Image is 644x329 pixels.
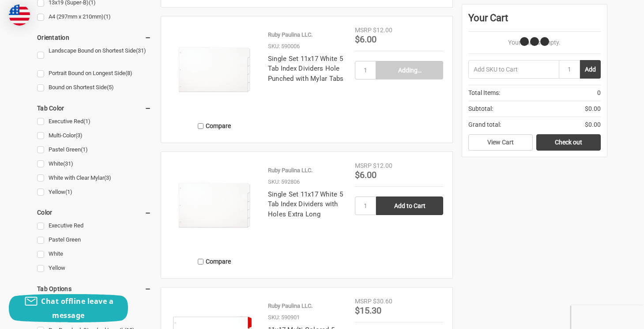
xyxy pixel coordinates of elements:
h5: Color [37,207,151,218]
span: (1) [104,13,111,20]
span: (31) [63,160,73,167]
div: MSRP [355,26,372,35]
a: Landscape Bound on Shortest Side [37,45,151,65]
span: (3) [75,132,83,139]
span: (1) [83,118,90,125]
span: $15.30 [355,305,381,316]
a: A4 (297mm x 210mm) [37,11,151,23]
iframe: Google Customer Reviews [571,305,644,329]
a: Bound on Shortest Side [37,82,151,94]
input: Compare [198,259,203,265]
span: $0.00 [585,104,601,113]
a: Executive Red [37,220,151,232]
span: (31) [136,47,146,54]
input: Adding… [376,61,443,79]
label: Compare [170,119,259,133]
span: $12.00 [373,162,392,169]
span: 0 [597,88,601,98]
h5: Tab Color [37,103,151,113]
h5: Tab Options [37,284,151,294]
p: SKU: 590006 [268,42,300,51]
input: Compare [198,123,203,129]
a: Yellow [37,186,151,198]
span: $6.00 [355,34,377,45]
a: Executive Red [37,116,151,128]
a: Check out [536,134,601,151]
p: SKU: 592806 [268,178,300,186]
a: Pastel Green [37,234,151,246]
img: Single Set 11x17 White 5 Tab Index Dividers with Holes Extra Long [170,161,259,250]
span: $6.00 [355,170,377,180]
a: Single Set 11x17 White 5 Tab Index Dividers Hole Punched with Mylar Tabs [268,55,344,83]
span: Total Items: [468,88,500,98]
label: Compare [170,254,259,269]
a: Portrait Bound on Longest Side [37,68,151,79]
p: Ruby Paulina LLC. [268,302,313,310]
a: Yellow [37,262,151,274]
img: Single Set 11x17 White 5 Tab Index Dividers Hole Punched with Mylar Tabs [170,26,259,114]
span: (1) [81,146,88,153]
span: $0.00 [585,120,601,129]
a: View Cart [468,134,533,151]
span: (5) [107,84,114,91]
span: (8) [125,70,132,76]
span: Grand total: [468,120,501,129]
p: SKU: 590901 [268,313,300,322]
span: (1) [65,189,72,195]
div: MSRP [355,297,372,306]
img: duty and tax information for United States [9,4,30,26]
span: $30.60 [373,298,392,305]
button: Chat offline leave a message [9,294,128,322]
a: Single Set 11x17 White 5 Tab Index Dividers with Holes Extra Long [268,190,343,218]
span: (3) [104,174,111,181]
div: MSRP [355,161,372,170]
span: Chat offline leave a message [41,296,113,320]
p: Your Cart Is Empty. [468,38,601,47]
div: Your Cart [468,11,601,32]
p: Ruby Paulina LLC. [268,166,313,175]
input: Add to Cart [376,197,443,215]
p: Ruby Paulina LLC. [268,30,313,39]
input: Add SKU to Cart [468,60,559,79]
a: Multi-Color [37,130,151,142]
a: White with Clear Mylar [37,172,151,184]
a: White [37,248,151,260]
h5: Orientation [37,32,151,43]
button: Add [580,60,601,79]
a: White [37,158,151,170]
a: Pastel Green [37,144,151,156]
span: $12.00 [373,26,392,34]
span: Subtotal: [468,104,493,113]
